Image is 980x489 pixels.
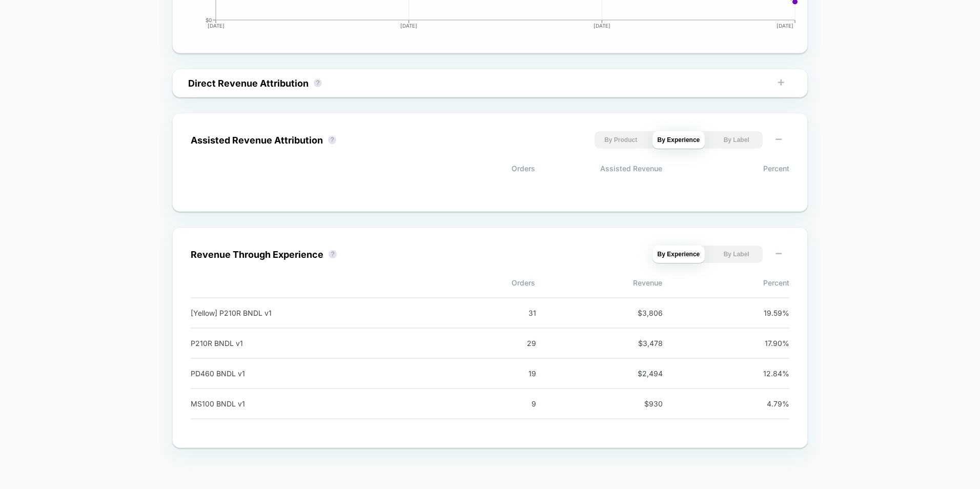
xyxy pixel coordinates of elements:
[208,23,224,29] tspan: [DATE]
[408,164,535,173] span: Orders
[743,339,789,348] span: 17.90 %
[490,369,536,378] span: 19
[710,131,763,149] button: By Label
[400,23,417,29] tspan: [DATE]
[617,399,663,408] span: $ 930
[743,369,789,378] span: 12.84 %
[490,339,536,348] span: 29
[206,17,212,23] tspan: $0
[191,309,460,317] div: [Yellow] P210R BNDL v1
[710,246,763,263] button: By Label
[617,369,663,378] span: $ 2,494
[535,164,662,173] span: Assisted Revenue
[652,246,705,263] button: By Experience
[314,79,322,87] button: ?
[743,399,789,408] span: 4.79 %
[617,339,663,348] span: $ 3,478
[328,136,336,144] button: ?
[535,278,662,287] span: Revenue
[743,309,789,317] span: 19.59 %
[191,399,460,408] div: MS100 BNDL v1
[490,399,536,408] span: 9
[408,278,535,287] span: Orders
[662,164,789,173] span: Percent
[777,23,793,29] tspan: [DATE]
[191,339,460,348] div: P210R BNDL v1
[329,250,337,258] button: ?
[652,131,705,149] button: By Experience
[191,369,460,378] div: PD460 BNDL v1
[191,135,323,146] div: Assisted Revenue Attribution
[191,249,323,260] div: Revenue Through Experience
[617,309,663,317] span: $ 3,806
[662,278,789,287] span: Percent
[594,23,610,29] tspan: [DATE]
[595,131,647,149] button: By Product
[490,309,536,317] span: 31
[188,78,309,89] div: Direct Revenue Attribution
